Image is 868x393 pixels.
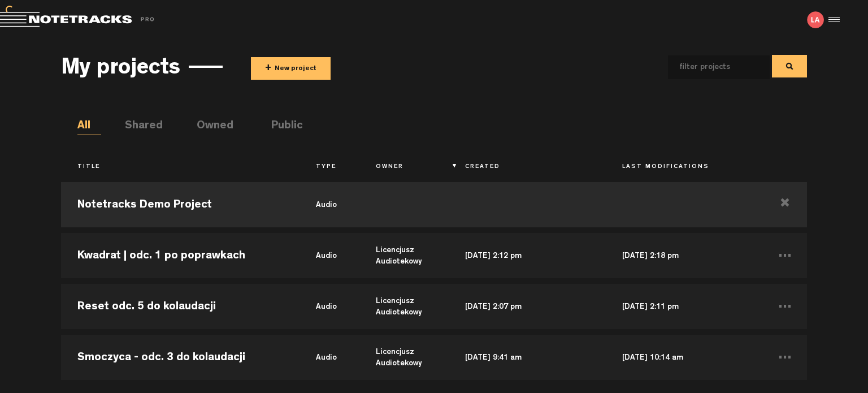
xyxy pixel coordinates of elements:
li: Owned [197,118,220,135]
td: Licencjusz Audiotekowy [359,230,449,281]
td: Kwadrat | odc. 1 po poprawkach [61,230,300,281]
li: Shared [125,118,149,135]
th: Last Modifications [606,158,762,177]
td: ... [762,281,807,332]
img: letters [807,11,824,28]
span: + [265,62,271,75]
td: audio [300,179,359,230]
td: Licencjusz Audiotekowy [359,332,449,383]
td: ... [762,230,807,281]
input: filter projects [668,55,752,79]
td: [DATE] 9:41 am [449,332,605,383]
td: [DATE] 2:07 pm [449,281,605,332]
td: [DATE] 10:14 am [606,332,762,383]
td: Reset odc. 5 do kolaudacji [61,281,300,332]
td: [DATE] 2:18 pm [606,230,762,281]
li: Public [271,118,295,135]
td: audio [300,332,359,383]
td: [DATE] 2:12 pm [449,230,605,281]
td: Notetracks Demo Project [61,179,300,230]
td: Smoczyca - odc. 3 do kolaudacji [61,332,300,383]
td: audio [300,230,359,281]
th: Title [61,158,300,177]
button: +New project [251,57,331,80]
td: ... [762,332,807,383]
th: Type [300,158,359,177]
td: [DATE] 2:11 pm [606,281,762,332]
li: All [77,118,101,135]
td: Licencjusz Audiotekowy [359,281,449,332]
td: audio [300,281,359,332]
th: Created [449,158,605,177]
th: Owner [359,158,449,177]
h3: My projects [61,57,180,82]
